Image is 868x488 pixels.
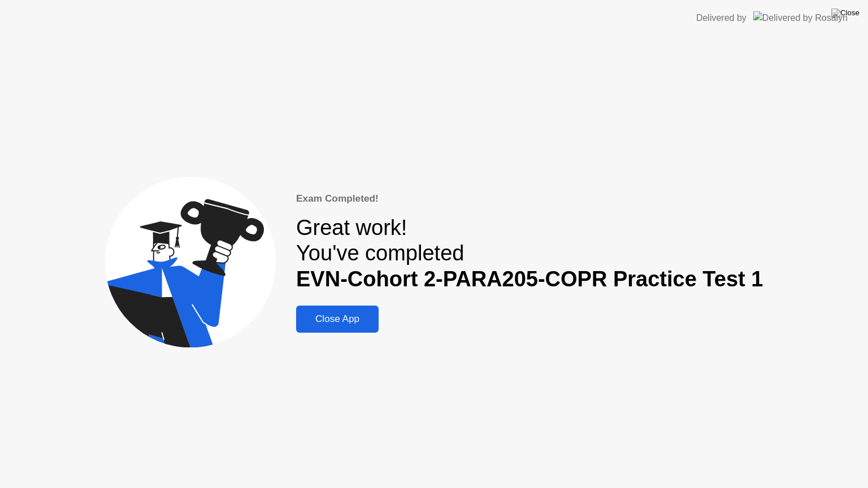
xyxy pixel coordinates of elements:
div: Delivered by [696,11,747,25]
img: Delivered by Rosalyn [753,11,848,24]
b: EVN-Cohort 2-PARA205-COPR Practice Test 1 [296,267,763,291]
button: Close App [296,306,379,333]
div: Exam Completed! [296,191,763,206]
div: Close App [300,313,375,325]
div: Great work! You've completed [296,215,763,293]
img: Close [831,8,860,18]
